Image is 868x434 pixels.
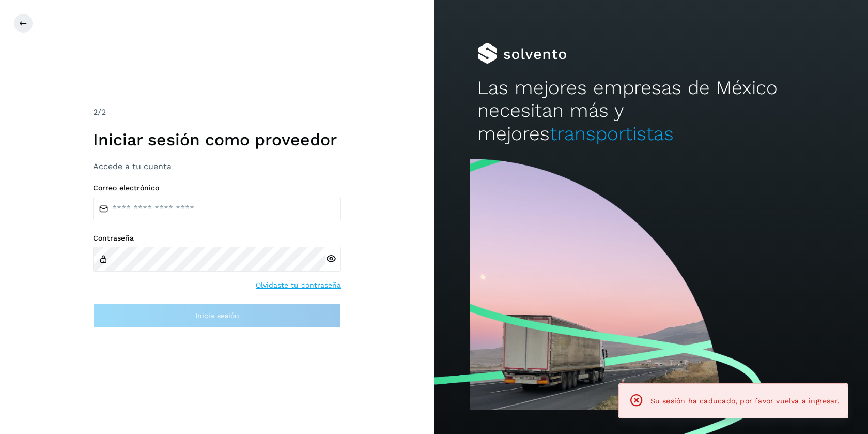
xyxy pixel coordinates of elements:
[93,303,341,328] button: Inicia sesión
[93,107,98,117] span: 2
[650,397,840,405] span: Su sesión ha caducado, por favor vuelva a ingresar.
[93,184,341,192] label: Correo electrónico
[93,161,341,171] h3: Accede a tu cuenta
[256,280,341,291] a: Olvidaste tu contraseña
[195,312,239,319] span: Inicia sesión
[93,130,341,149] h1: Iniciar sesión como proveedor
[93,106,341,118] div: /2
[550,123,674,145] span: transportistas
[477,77,825,145] h2: Las mejores empresas de México necesitan más y mejores
[93,234,341,243] label: Contraseña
